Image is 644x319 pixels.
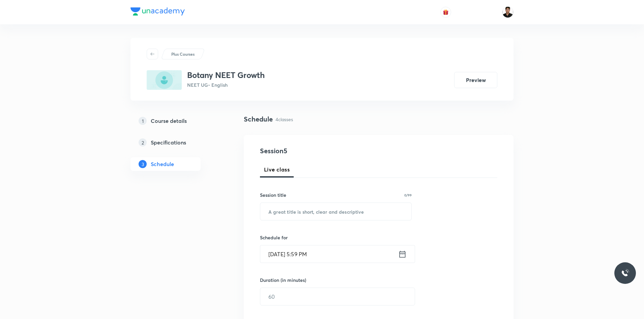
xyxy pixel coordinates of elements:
button: Preview [454,72,497,88]
span: Live class [264,165,290,174]
img: 3B5A4C1A-CAF7-4012-9475-755EEA5A5DC6_plus.png [147,70,182,90]
h6: Schedule for [260,234,412,241]
a: 2Specifications [130,136,222,149]
p: 0/99 [404,193,412,197]
h5: Specifications [151,138,186,147]
p: 2 [139,138,147,147]
a: 1Course details [130,114,222,128]
img: Company Logo [130,7,185,16]
p: NEET UG • English [187,81,265,88]
h4: Schedule [244,114,273,124]
p: 1 [139,117,147,125]
p: 4 classes [275,116,293,123]
button: avatar [440,7,451,18]
img: ttu [621,269,629,277]
img: avatar [443,9,449,15]
h5: Schedule [151,160,174,168]
p: Plus Courses [171,51,195,57]
a: Company Logo [130,7,185,17]
h5: Course details [151,117,187,125]
img: Faisal Adeeb [502,6,514,18]
h6: Duration (in minutes) [260,276,306,284]
h3: Botany NEET Growth [187,70,265,80]
h6: Session title [260,191,286,198]
h4: Session 5 [260,146,383,156]
input: 60 [260,288,415,305]
input: A great title is short, clear and descriptive [260,203,411,220]
p: 3 [139,160,147,168]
